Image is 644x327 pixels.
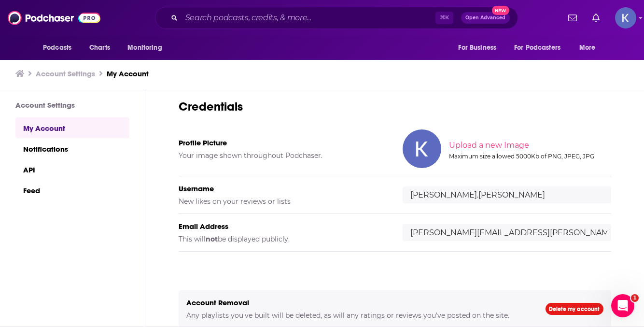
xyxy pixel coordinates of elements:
[179,151,387,160] h5: Your image shown throughout Podchaser.
[36,69,95,78] a: Account Settings
[564,10,581,26] a: Show notifications dropdown
[8,9,100,27] img: Podchaser - Follow, Share and Rate Podcasts
[179,235,387,243] h5: This will be displayed publicly.
[15,100,129,110] h3: Account Settings
[15,117,129,138] a: My Account
[573,39,608,57] button: open menu
[403,186,611,203] input: username
[508,39,574,57] button: open menu
[579,41,596,55] span: More
[15,138,129,159] a: Notifications
[461,12,510,24] button: Open AdvancedNew
[83,39,116,57] a: Charts
[615,7,636,28] span: Logged in as kristina.caracciolo
[546,303,603,315] a: Delete my account
[615,7,636,28] button: Show profile menu
[631,294,639,302] span: 1
[89,41,110,55] span: Charts
[435,12,453,24] span: ⌘ K
[179,222,387,231] h5: Email Address
[465,15,505,20] span: Open Advanced
[155,7,518,29] div: Search podcasts, credits, & more...
[43,41,71,55] span: Podcasts
[182,10,435,26] input: Search podcasts, credits, & more...
[611,294,634,317] iframe: Intercom live chat
[403,129,441,168] img: Your profile image
[186,298,530,307] h5: Account Removal
[492,6,509,15] span: New
[514,41,560,55] span: For Podcasters
[179,184,387,193] h5: Username
[206,235,218,243] b: not
[127,41,162,55] span: Monitoring
[458,41,496,55] span: For Business
[179,138,387,147] h5: Profile Picture
[15,159,129,180] a: API
[121,39,174,57] button: open menu
[588,10,603,26] a: Show notifications dropdown
[451,39,508,57] button: open menu
[186,311,530,320] h5: Any playlists you've built will be deleted, as will any ratings or reviews you've posted on the s...
[403,224,611,241] input: email
[36,39,84,57] button: open menu
[449,153,609,160] div: Maximum size allowed 5000Kb of PNG, JPEG, JPG
[179,197,387,206] h5: New likes on your reviews or lists
[107,69,149,78] a: My Account
[615,7,636,28] img: User Profile
[15,180,129,200] a: Feed
[179,99,611,114] h3: Credentials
